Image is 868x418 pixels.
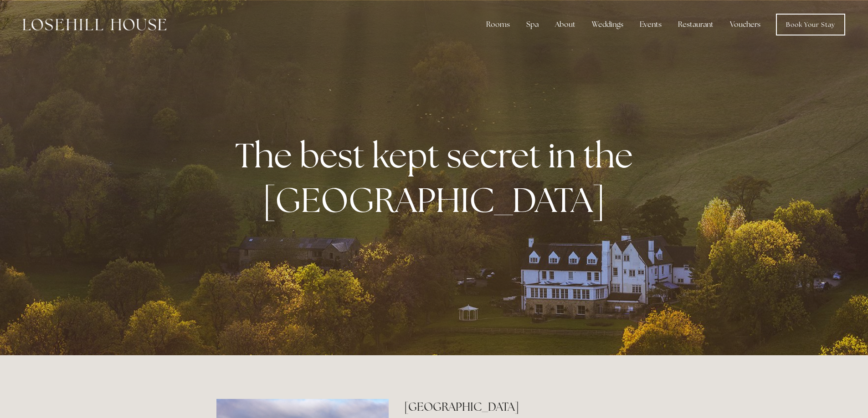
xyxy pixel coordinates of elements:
[404,399,652,415] h2: [GEOGRAPHIC_DATA]
[723,15,768,34] a: Vouchers
[585,15,631,34] div: Weddings
[776,14,845,35] a: Book Your Stay
[519,15,546,34] div: Spa
[479,15,517,34] div: Rooms
[632,15,669,34] div: Events
[548,15,583,34] div: About
[671,15,721,34] div: Restaurant
[235,133,640,222] strong: The best kept secret in the [GEOGRAPHIC_DATA]
[23,19,166,30] img: Losehill House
